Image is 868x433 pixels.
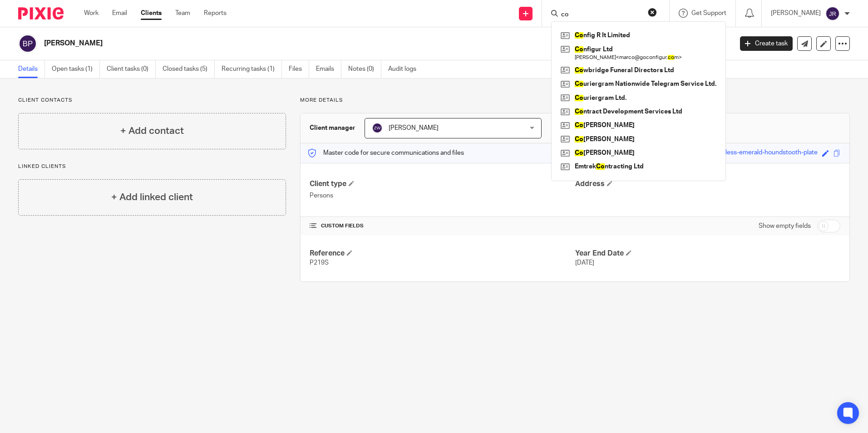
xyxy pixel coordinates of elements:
a: Closed tasks (5) [163,60,215,78]
h4: Year End Date [575,249,840,258]
h4: Client type [310,179,575,189]
h4: + Add contact [120,124,184,138]
a: Recurring tasks (1) [222,60,282,78]
h2: [PERSON_NAME] [44,39,590,48]
h4: Address [575,179,840,189]
a: Files [289,60,309,78]
p: Persons [310,191,575,200]
a: Open tasks (1) [52,60,100,78]
input: Search [560,11,642,19]
img: Pixie [18,7,64,20]
a: Client tasks (0) [107,60,156,78]
img: svg%3E [372,123,383,133]
a: Audit logs [388,60,423,78]
img: svg%3E [825,6,840,21]
span: P219S [310,260,329,266]
a: Work [84,9,99,18]
p: Master code for secure communications and files [307,148,464,157]
p: Linked clients [18,163,286,170]
a: Clients [141,9,162,18]
button: Clear [648,8,657,17]
h4: + Add linked client [111,190,193,204]
a: Create task [740,36,793,51]
a: Email [112,9,127,18]
label: Show empty fields [759,221,811,231]
h3: Client manager [310,123,355,133]
a: Details [18,60,45,78]
a: Emails [316,60,341,78]
p: More details [300,97,850,104]
span: [PERSON_NAME] [389,125,439,131]
h4: CUSTOM FIELDS [310,222,575,230]
a: Team [175,9,190,18]
a: Reports [204,9,227,18]
p: Client contacts [18,97,286,104]
h4: Reference [310,249,575,258]
div: wireless-emerald-houndstooth-plate [714,148,818,158]
p: [PERSON_NAME] [771,9,821,18]
span: Get Support [691,10,726,16]
img: svg%3E [18,34,37,53]
span: [DATE] [575,260,594,266]
a: Notes (0) [348,60,381,78]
